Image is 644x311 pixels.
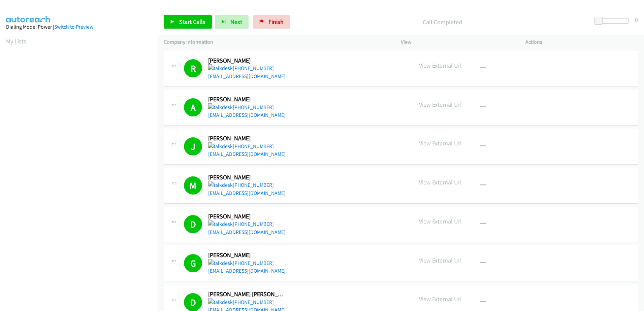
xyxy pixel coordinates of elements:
h1: G [184,254,202,272]
img: talkdesk [208,142,233,150]
span: Finish [268,18,284,26]
h1: R [184,59,202,77]
a: [EMAIL_ADDRESS][DOMAIN_NAME] [208,112,286,118]
a: [PHONE_NUMBER] [208,143,274,149]
h2: [PERSON_NAME] [208,57,284,65]
p: Actions [525,38,638,46]
img: talkdesk [208,103,233,111]
h2: [PERSON_NAME] [208,96,284,103]
img: talkdesk [208,220,233,228]
h1: J [184,137,202,155]
a: Switch to Preview [54,24,93,30]
img: talkdesk [208,181,233,189]
img: talkdesk [208,64,233,72]
a: [PHONE_NUMBER] [208,65,274,71]
h2: [PERSON_NAME] [PERSON_NAME] [208,290,284,298]
span: Next [230,18,242,26]
img: talkdesk [208,298,233,306]
h1: D [184,215,202,233]
p: View External Url [419,295,462,304]
img: talkdesk [208,259,233,267]
button: Next [215,15,249,29]
h1: M [184,176,202,195]
div: Delay between calls (in seconds) [598,18,629,24]
p: View External Url [419,178,462,187]
p: Company Information [164,38,389,46]
h2: [PERSON_NAME] [208,213,284,220]
a: [PHONE_NUMBER] [208,182,274,188]
a: [EMAIL_ADDRESS][DOMAIN_NAME] [208,190,286,196]
iframe: Resource Center [624,129,644,182]
span: Start Calls [179,18,205,26]
p: View External Url [419,217,462,226]
a: [EMAIL_ADDRESS][DOMAIN_NAME] [208,151,286,157]
a: [PHONE_NUMBER] [208,299,274,305]
a: [PHONE_NUMBER] [208,221,274,227]
p: Call Completed [299,18,586,27]
h2: [PERSON_NAME] [208,135,284,142]
a: Finish [253,15,290,29]
a: [EMAIL_ADDRESS][DOMAIN_NAME] [208,229,286,235]
p: View External Url [419,100,462,109]
a: [EMAIL_ADDRESS][DOMAIN_NAME] [208,268,286,274]
h1: A [184,98,202,116]
div: 0 [635,15,638,24]
a: [EMAIL_ADDRESS][DOMAIN_NAME] [208,73,286,79]
a: My Lists [6,37,26,45]
div: Dialing Mode: Power | [6,23,152,31]
p: View External Url [419,61,462,70]
a: [PHONE_NUMBER] [208,104,274,110]
p: View External Url [419,139,462,148]
h2: [PERSON_NAME] [208,174,284,181]
a: [PHONE_NUMBER] [208,260,274,266]
p: View External Url [419,256,462,265]
p: View [401,38,513,46]
h2: [PERSON_NAME] [208,251,284,259]
a: Start Calls [164,15,212,29]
